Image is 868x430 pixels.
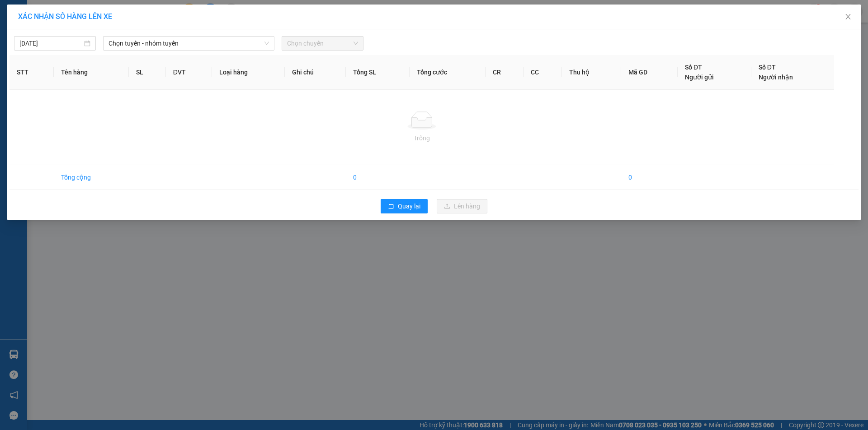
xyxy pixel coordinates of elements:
span: Người nhận [759,74,793,81]
th: ĐVT [166,55,212,90]
span: rollback [388,203,394,210]
td: Tổng cộng [54,165,129,190]
button: Close [835,5,861,30]
span: Quay lại [398,201,420,211]
span: close [844,13,852,20]
th: Tổng cước [410,55,486,90]
th: Loại hàng [212,55,285,90]
span: Chọn chuyến [287,37,358,50]
th: Tổng SL [346,55,410,90]
th: SL [129,55,165,90]
span: down [264,41,269,46]
span: Chọn tuyến - nhóm tuyến [108,37,269,50]
div: Trống [17,133,827,143]
th: Thu hộ [562,55,621,90]
button: uploadLên hàng [437,199,487,213]
span: Số ĐT [759,64,776,71]
span: Người gửi [685,74,714,81]
th: CR [486,55,524,90]
input: 14/10/2025 [19,38,82,48]
span: XÁC NHẬN SỐ HÀNG LÊN XE [18,12,112,21]
th: Ghi chú [285,55,346,90]
button: rollbackQuay lại [381,199,428,213]
td: 0 [621,165,678,190]
th: Mã GD [621,55,678,90]
th: CC [524,55,562,90]
th: STT [9,55,54,90]
td: 0 [346,165,410,190]
span: Số ĐT [685,64,702,71]
th: Tên hàng [54,55,129,90]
